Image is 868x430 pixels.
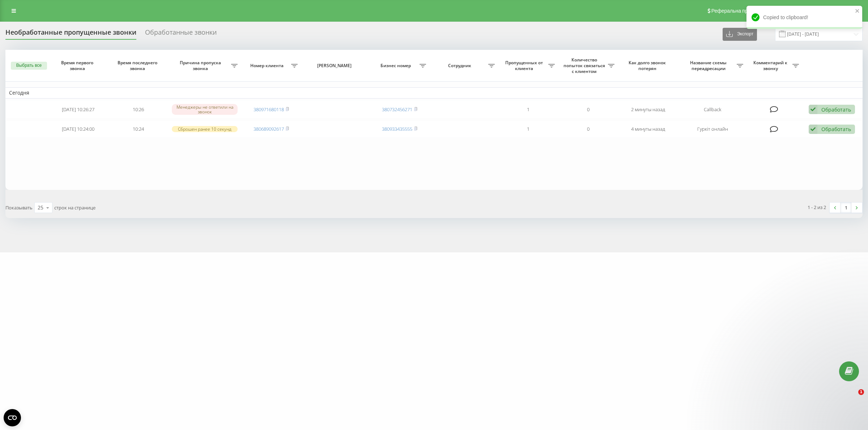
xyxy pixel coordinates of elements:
div: Обработанные звонки [145,29,217,40]
td: Callback [678,100,747,119]
td: 4 минуты назад [618,120,678,138]
div: Обработать [821,126,851,133]
td: 0 [558,120,618,138]
td: 1 [498,120,558,138]
td: Гуркіт онлайн [678,120,747,138]
div: 1 - 2 из 2 [808,204,826,211]
div: Обработать [821,106,851,113]
a: 380732456271 [382,106,412,113]
button: Open CMP widget [4,409,21,426]
span: Комментарий к звонку [750,60,792,71]
span: [PERSON_NAME] [308,63,363,69]
span: 1 [858,389,864,395]
td: 10:26 [108,100,168,119]
span: Номер клиента [245,63,291,69]
td: 0 [558,100,618,119]
td: [DATE] 10:24:00 [48,120,109,138]
td: 1 [498,100,558,119]
span: Время первого звонка [55,60,102,71]
span: Сотрудник [433,63,488,69]
div: 25 [38,204,43,211]
td: 2 минуты назад [618,100,678,119]
span: Реферальна програма [711,8,765,14]
span: Время последнего звонка [115,60,162,71]
span: Как долго звонок потерян [625,60,672,71]
div: Менеджеры не ответили на звонок [172,104,237,115]
span: Причина пропуска звонка [172,60,231,71]
span: Название схемы переадресации [682,60,737,71]
span: Пропущенных от клиента [502,60,548,71]
button: close [855,8,860,15]
td: 10:24 [108,120,168,138]
a: 380933435555 [382,126,412,132]
span: Количество попыток связаться с клиентом [562,57,608,74]
span: Показывать [5,204,33,211]
button: Выбрать все [11,62,47,70]
iframe: Intercom live chat [843,389,861,407]
td: Сегодня [5,87,863,98]
td: [DATE] 10:26:27 [48,100,109,119]
a: 1 [841,203,851,213]
span: Бизнес номер [373,63,420,69]
a: 380689092617 [254,126,284,132]
button: Экспорт [723,28,757,41]
a: 380971680118 [254,106,284,113]
span: строк на странице [54,204,95,211]
div: Необработанные пропущенные звонки [5,29,136,40]
div: Copied to clipboard! [746,6,862,29]
div: Сброшен ранее 10 секунд [172,126,237,132]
